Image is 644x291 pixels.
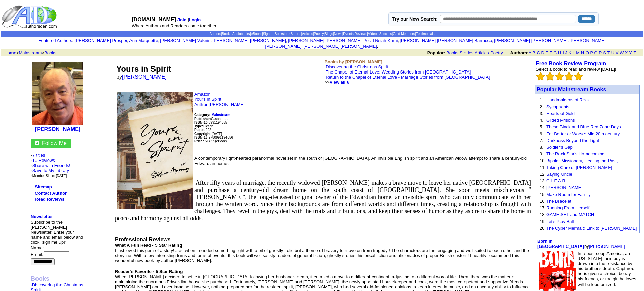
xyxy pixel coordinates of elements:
font: by [537,239,625,249]
img: See larger image [117,92,193,209]
a: [PERSON_NAME] [PERSON_NAME] Barrucco [400,38,492,43]
img: bigemptystars.png [536,72,545,81]
b: Authors: [510,50,528,55]
a: Running From Herself [546,205,589,210]
font: 13. [540,178,546,183]
img: bigemptystars.png [546,72,554,81]
a: P [590,50,593,55]
a: [PERSON_NAME] [546,185,582,190]
font: 9780991194056 [194,136,233,139]
font: : [39,38,73,43]
b: Category: [194,113,210,117]
a: The Bracelet [546,199,571,204]
a: Hearts of Gold [546,111,575,116]
font: 18. [540,212,546,217]
a: Poetry [490,50,503,55]
a: Contact Author [35,191,67,196]
font: 17. [540,205,546,210]
font: Professional Reviews [115,237,171,242]
font: i [287,39,288,43]
img: logo_ad.gif [2,5,58,29]
a: Handmaidens of Rock [546,97,590,103]
font: Yours in Spirit [116,64,171,74]
a: Make Room for Family [546,192,591,197]
font: 14. [540,185,546,190]
a: E [545,50,548,55]
font: i [159,39,160,43]
b: Price: [194,139,204,143]
a: Pearl Nsiah-Kumi [363,38,398,43]
a: Home [4,50,16,55]
a: O [586,50,589,55]
font: · [325,75,490,85]
font: Where Authors and Readers come together! [132,23,217,28]
font: 5. [540,124,543,129]
a: A [529,50,531,55]
b: Reader's Favorite - 5 Star Rating [115,269,183,274]
a: Events [343,32,354,36]
img: 193620.jpg [32,62,83,125]
font: · [325,69,490,85]
b: Popular: [427,50,445,55]
img: bigemptystars.png [555,72,564,81]
b: Type: [194,124,203,128]
a: Testimonials [416,32,434,36]
a: Taking Care of [PERSON_NAME] [546,165,612,170]
a: Reviews [354,32,367,36]
a: W [620,50,624,55]
font: · [325,64,490,85]
font: , , , [427,50,642,55]
b: What A Fun Read - 5 Star Rating [115,243,182,248]
font: 2. [540,104,543,109]
b: ISBN-10: [194,121,209,124]
a: S [603,50,606,55]
b: ISBN-13: [194,136,209,139]
font: 11. [540,165,546,170]
a: T [607,50,610,55]
a: Author [PERSON_NAME] [194,102,245,107]
a: [PERSON_NAME] [PERSON_NAME] [303,43,377,49]
a: Articles [302,32,313,36]
a: Stories [460,50,473,55]
font: [DATE] [212,132,222,136]
font: i [303,45,303,48]
a: [PERSON_NAME] [589,244,625,249]
a: C [536,50,540,55]
a: The Cyber Mermaid Link to [PERSON_NAME] [546,226,637,231]
a: Save to My Library [32,168,69,173]
a: GAME SET and MATCH [546,212,594,217]
a: Blogs [325,32,333,36]
font: A contemporary light-hearted paranormal novel set in the south of [GEOGRAPHIC_DATA]. An invisible... [194,156,527,166]
a: D [541,50,544,55]
a: Y [629,50,632,55]
a: [PERSON_NAME] [PERSON_NAME] [213,38,286,43]
font: 9. [540,151,543,156]
font: 19. [540,219,546,224]
a: Darkness Beyond the Light [546,138,599,143]
a: Discovering the Christmas Spirit [326,64,388,69]
a: Return to the Chapel of Eternal Love - Marriage Stories from [GEOGRAPHIC_DATA] [326,75,490,80]
font: i [128,39,129,43]
font: i [363,39,363,43]
a: Free Book Review Program [536,61,606,66]
a: Featured Authors [39,38,72,43]
font: [DOMAIN_NAME] [132,17,176,22]
a: Videos [368,32,378,36]
a: L [573,50,575,55]
a: For Better or Worse: Mid 20th century [546,131,620,136]
a: View all 6 [330,80,349,85]
a: Login [189,17,201,22]
a: Mainstream [19,50,42,55]
a: Mainstream [211,112,230,117]
a: Gilded Prisons [546,118,575,123]
a: [PERSON_NAME] Vaknin [160,38,210,43]
a: 10 Reviews [32,158,55,163]
a: I [563,50,564,55]
font: 12. [540,172,546,177]
a: These Black and Blue Red Zone Days [546,124,621,129]
a: Follow Me [42,140,67,146]
font: > > [2,50,56,55]
span: | | | | | | | | | | | | | | | [209,32,434,36]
